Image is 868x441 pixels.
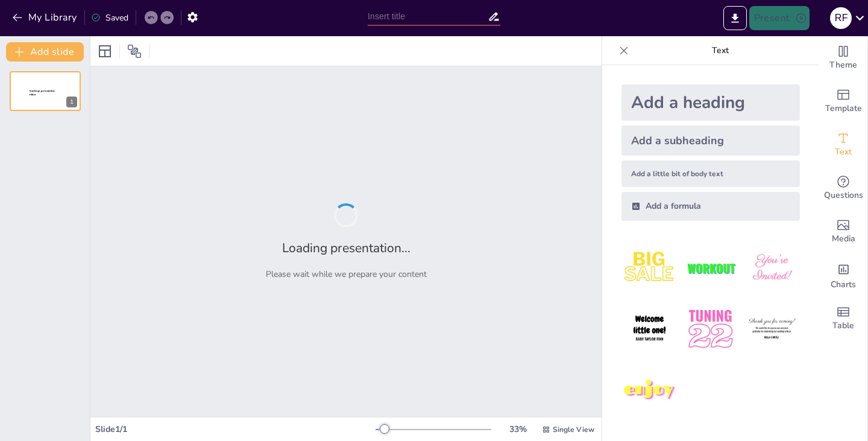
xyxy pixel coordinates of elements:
span: Media [832,232,855,246]
div: 1 [66,97,77,107]
div: Slide 1 / 1 [95,424,376,435]
span: Sendsteps presentation editor [30,90,55,97]
img: 6.jpeg [744,301,800,357]
div: Add a formula [621,192,800,221]
div: Saved [91,12,128,24]
span: Table [832,319,854,332]
div: Add charts and graphs [819,253,867,297]
span: Charts [831,278,856,291]
img: 4.jpeg [621,301,678,357]
div: R F [830,7,852,29]
div: Change the overall theme [819,36,867,80]
span: Text [835,145,852,159]
p: Please wait while we prepare your content [266,268,427,280]
div: Add a subheading [621,125,800,156]
button: My Library [9,8,82,27]
span: Position [127,44,142,59]
button: Add slide [6,42,84,62]
button: Export to PowerPoint [723,6,747,30]
span: Theme [829,59,857,72]
img: 7.jpeg [621,363,678,419]
input: Insert title [368,8,488,25]
div: Add a heading [621,84,800,121]
span: Questions [824,189,863,202]
img: 1.jpeg [621,240,678,296]
div: 1 [10,71,81,111]
div: Add a little bit of body text [621,160,800,187]
h2: Loading presentation... [282,240,410,256]
img: 3.jpeg [744,240,800,296]
div: Add text boxes [819,123,867,167]
button: R F [830,6,852,30]
div: Add a table [819,297,867,340]
img: 5.jpeg [682,301,738,357]
div: Add images, graphics, shapes or video [819,210,867,253]
img: 2.jpeg [682,240,738,296]
button: Present [749,6,810,30]
div: Layout [95,42,115,61]
span: Single View [553,425,594,434]
p: Text [634,36,807,65]
div: Add ready made slides [819,80,867,123]
div: 33 % [503,424,532,435]
div: Get real-time input from your audience [819,167,867,210]
span: Template [825,102,862,115]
